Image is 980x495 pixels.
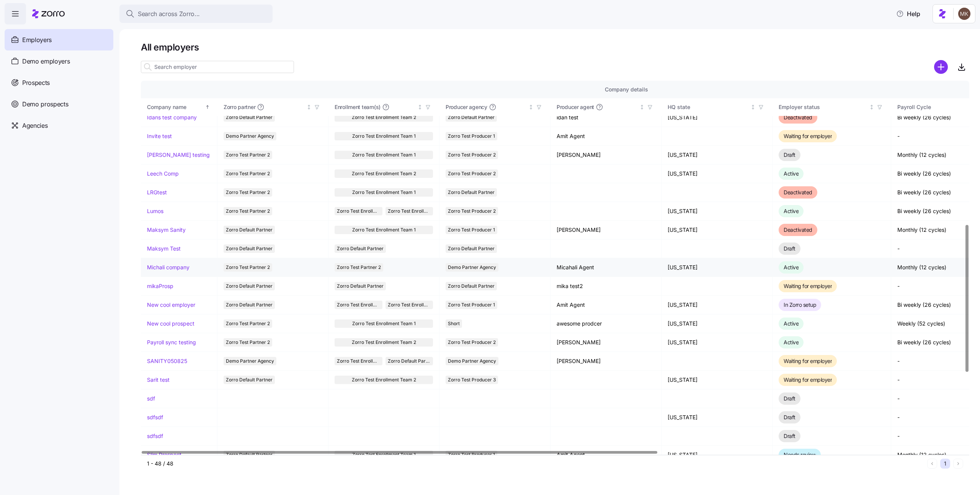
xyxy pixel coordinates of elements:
td: [US_STATE] [661,164,773,183]
span: Waiting for employer [784,133,832,139]
td: [US_STATE] [661,108,773,127]
span: Zorro Default Partner [448,113,495,122]
svg: add icon [934,60,948,74]
span: Zorro Test Producer 2 [448,338,496,347]
span: Active [784,264,799,270]
div: 1 - 48 / 48 [147,460,924,467]
span: Zorro Test Partner 2 [226,188,270,197]
span: Zorro Test Enrollment Team 2 [352,113,416,122]
span: Zorro Test Enrollment Team 2 [352,376,416,384]
div: HQ state [668,103,749,111]
span: Zorro Test Enrollment Team 2 [337,207,380,215]
span: Active [784,339,799,345]
span: Short [448,319,460,328]
span: Zorro Test Partner 2 [226,263,270,272]
a: Payroll sync testing [147,339,196,346]
span: Demo employers [22,57,70,66]
span: Demo Partner Agency [226,132,274,140]
a: Lumos [147,207,163,215]
a: Employers [5,29,113,50]
span: Zorro Test Enrollment Team 2 [337,301,380,309]
span: Draft [784,414,795,420]
span: Zorro Default Partner [337,244,384,253]
span: Zorro Test Enrollment Team 2 [352,169,416,178]
a: Agencies [5,115,113,136]
a: Demo employers [5,50,113,72]
th: Producer agentNot sorted [550,98,661,116]
span: Zorro Test Partner 2 [226,319,270,328]
div: Not sorted [417,104,423,110]
div: Not sorted [750,104,756,110]
td: [PERSON_NAME] [550,333,661,352]
td: [US_STATE] [661,221,773,239]
span: Waiting for employer [784,376,832,383]
div: Not sorted [306,104,312,110]
span: Zorro partner [224,103,255,111]
button: 1 [940,459,950,469]
span: Zorro Test Producer 2 [448,169,496,178]
span: Active [784,320,799,327]
span: Zorro Test Producer 1 [448,301,495,309]
a: Invite test [147,132,172,140]
span: Help [896,9,920,18]
span: Zorro Default Partner [448,244,495,253]
button: Help [890,6,926,21]
span: In Zorro setup [784,301,816,308]
span: Zorro Default Partner [226,301,273,309]
span: Demo Partner Agency [448,263,496,272]
span: Waiting for employer [784,283,832,289]
span: Zorro Test Enrollment Team 1 [388,207,431,215]
a: sdfsdf [147,432,163,440]
span: Zorro Test Producer 1 [448,132,495,140]
td: Amit Agent [550,446,661,464]
button: Next page [953,459,963,469]
td: [US_STATE] [661,314,773,333]
td: mika test2 [550,277,661,296]
td: Amit Agent [550,127,661,146]
td: Micahali Agent [550,258,661,277]
span: Producer agent [557,103,594,111]
a: Idans test company [147,114,197,121]
td: idan test [550,108,661,127]
span: Zorro Test Enrollment Team 1 [352,319,416,328]
span: Zorro Default Partner [226,226,273,234]
td: [US_STATE] [661,371,773,389]
span: Zorro Test Producer 2 [448,207,496,215]
span: Zorro Test Enrollment Team 1 [352,151,416,159]
span: Zorro Test Partner 2 [226,338,270,347]
span: Zorro Test Partner 2 [226,207,270,215]
span: Search across Zorro... [138,9,200,19]
td: [PERSON_NAME] [550,146,661,164]
a: mikaProsp [147,282,173,290]
span: Producer agency [446,103,487,111]
a: LRGtest [147,189,167,196]
td: [US_STATE] [661,333,773,352]
span: Zorro Test Enrollment Team 1 [337,357,380,365]
a: New cool prospect [147,320,194,327]
div: Not sorted [869,104,874,110]
th: Producer agencyNot sorted [439,98,550,116]
a: Maksym Test [147,245,181,252]
span: Draft [784,395,795,402]
td: [US_STATE] [661,258,773,277]
a: Maksym Sanity [147,226,186,234]
th: Enrollment team(s)Not sorted [328,98,439,116]
a: New cool employer [147,301,195,309]
a: sdf [147,395,155,402]
a: Demo prospects [5,93,113,115]
th: Employer statusNot sorted [773,98,891,116]
td: [PERSON_NAME] [550,221,661,239]
a: sdfsdf [147,414,163,421]
a: SANITY050825 [147,357,187,365]
span: Demo prospects [22,99,69,109]
td: [US_STATE] [661,408,773,427]
a: Sarit test [147,376,170,384]
span: Zorro Default Partner [226,244,273,253]
span: Zorro Default Partner [448,188,495,197]
span: Zorro Default Partner [337,282,384,290]
input: Search employer [141,61,294,73]
span: Zorro Test Partner 2 [337,263,381,272]
span: Zorro Default Partner [226,282,273,290]
span: Zorro Test Enrollment Team 1 [352,226,416,234]
span: Demo Partner Agency [226,357,274,365]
